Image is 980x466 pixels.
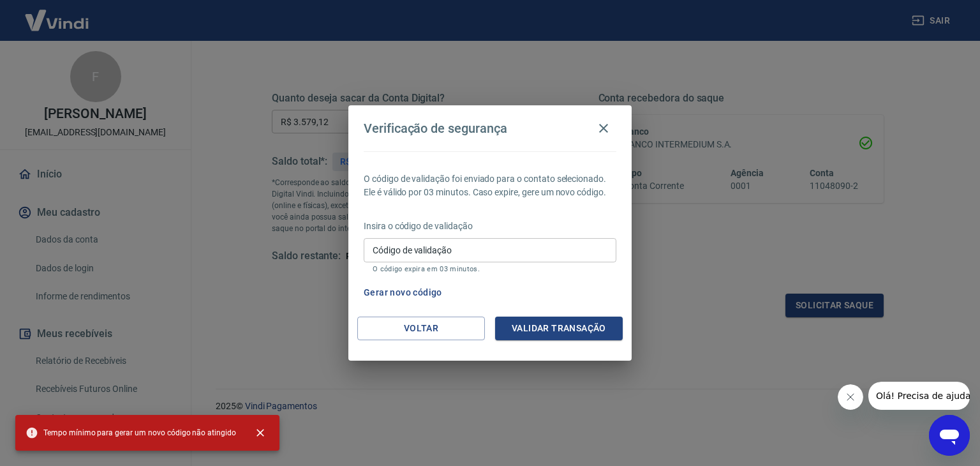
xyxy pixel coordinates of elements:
button: Gerar novo código [359,281,447,304]
iframe: Botão para abrir a janela de mensagens [929,415,970,456]
iframe: Mensagem da empresa [868,382,970,410]
span: Olá! Precisa de ajuda? [8,9,107,19]
p: Insira o código de validação [364,220,616,233]
button: Validar transação [495,317,623,340]
iframe: Fechar mensagem [838,384,863,410]
button: Voltar [357,317,485,340]
button: close [246,419,274,447]
span: Tempo mínimo para gerar um novo código não atingido [26,426,236,439]
p: O código de validação foi enviado para o contato selecionado. Ele é válido por 03 minutos. Caso e... [364,172,616,199]
p: O código expira em 03 minutos. [373,265,607,273]
h4: Verificação de segurança [364,121,507,136]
